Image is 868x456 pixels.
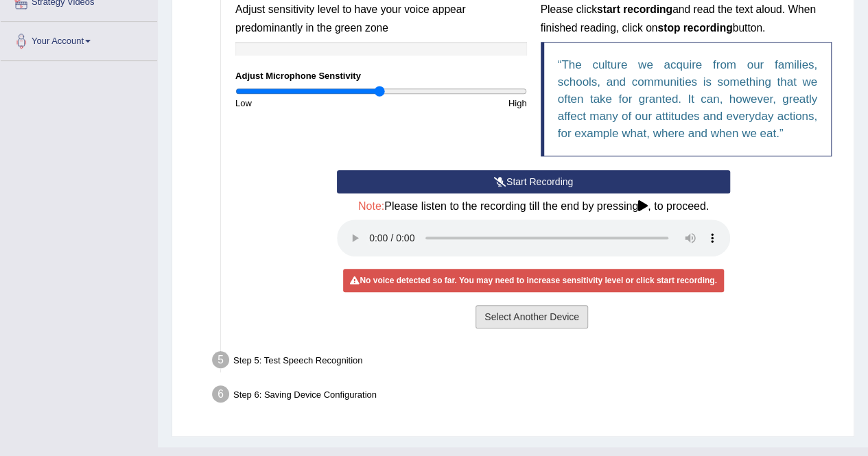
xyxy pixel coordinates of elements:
[558,58,818,140] q: The culture we acquire from our families, schools, and communities is something that we often tak...
[206,381,847,411] div: Step 6: Saving Device Configuration
[381,97,533,110] div: High
[657,22,732,34] b: stop recording
[476,305,588,328] button: Select Another Device
[235,69,361,82] label: Adjust Microphone Senstivity
[343,269,723,292] div: No voice detected so far. You may need to increase sensitivity level or click start recording.
[337,200,730,213] h4: Please listen to the recording till the end by pressing , to proceed.
[228,97,381,110] div: Low
[206,347,847,377] div: Step 5: Test Speech Recognition
[1,22,157,56] a: Your Account
[358,200,384,212] span: Note:
[541,3,816,33] small: Please click and read the text aloud. When finished reading, click on button.
[235,3,465,33] small: Adjust sensitivity level to have your voice appear predominantly in the green zone
[597,3,672,15] b: start recording
[337,170,730,193] button: Start Recording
